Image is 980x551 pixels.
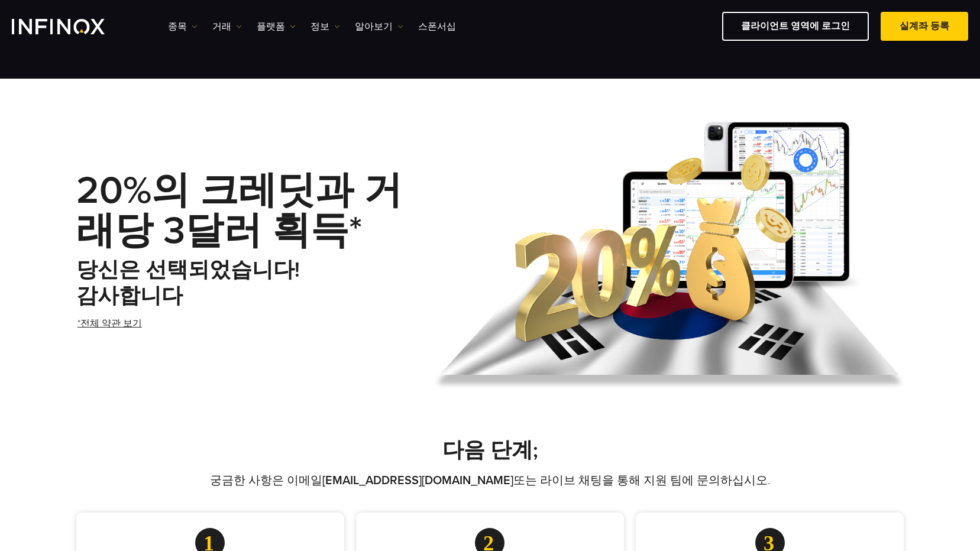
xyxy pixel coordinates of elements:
[355,20,403,34] a: 알아보기
[322,474,513,488] a: [EMAIL_ADDRESS][DOMAIN_NAME]
[722,12,869,41] a: 클라이언트 영역에 로그인
[76,309,143,338] a: *전체 약관 보기
[418,20,456,34] a: 스폰서십
[76,167,402,254] strong: 20%의 크레딧과 거래당 3달러 획득*
[881,12,968,41] a: 실계좌 등록
[311,20,340,34] a: 정보
[76,437,904,464] h2: 다음 단계;
[168,20,198,34] a: 종목
[12,19,132,34] a: INFINOX Logo
[76,257,424,309] h2: 당신은 선택되었습니다! 감사합니다
[257,20,296,34] a: 플랫폼
[212,20,242,34] a: 거래
[121,472,860,489] p: 궁금한 사항은 이메일 또는 라이브 채팅을 통해 지원 팀에 문의하십시오.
